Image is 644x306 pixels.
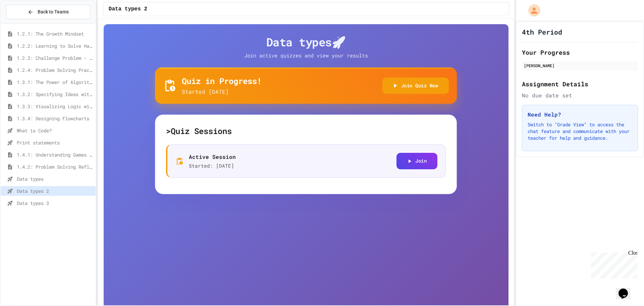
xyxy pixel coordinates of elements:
[17,67,93,74] span: 1.2.4: Problem Solving Practice
[588,250,637,278] iframe: chat widget
[17,151,93,158] span: 1.4.1: Understanding Games with Flowcharts
[522,91,638,99] div: No due date set
[528,121,632,141] p: Switch to "Grade View" to access the chat feature and communicate with your teacher for help and ...
[17,139,93,146] span: Print statements
[382,78,449,94] button: Join Quiz Now
[522,48,638,57] h2: Your Progress
[189,153,236,161] p: Active Session
[17,79,93,86] span: 1.3.1: The Power of Algorithms
[155,35,457,49] h4: Data types 🚀
[522,27,562,37] h1: 4th Period
[522,79,638,89] h2: Assignment Details
[17,175,93,182] span: Data types
[396,153,437,169] button: Join
[17,115,93,122] span: 1.3.4: Designing Flowcharts
[616,279,637,299] iframe: chat widget
[17,200,93,207] span: Data types 3
[182,88,262,96] p: Started [DATE]
[17,91,93,98] span: 1.3.2: Specifying Ideas with Pseudocode
[17,103,93,110] span: 1.3.3: Visualizing Logic with Flowcharts
[189,162,236,170] p: Started: [DATE]
[17,127,93,134] span: What is Code?
[528,111,632,119] h3: Need Help?
[17,30,93,37] span: 1.2.1: The Growth Mindset
[524,62,636,69] div: [PERSON_NAME]
[3,3,46,43] div: Chat with us now!Close
[17,54,93,61] span: 1.2.3: Challenge Problem - The Bridge
[17,187,93,194] span: Data types 2
[521,3,542,18] div: My Account
[166,126,446,136] h5: > Quiz Sessions
[38,8,69,15] span: Back to Teams
[109,5,147,13] span: Data types 2
[182,76,262,86] h5: Quiz in Progress!
[17,42,93,49] span: 1.2.2: Learning to Solve Hard Problems
[230,52,381,59] p: Join active quizzes and view your results
[17,163,93,170] span: 1.4.2: Problem Solving Reflection
[6,5,90,19] button: Back to Teams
